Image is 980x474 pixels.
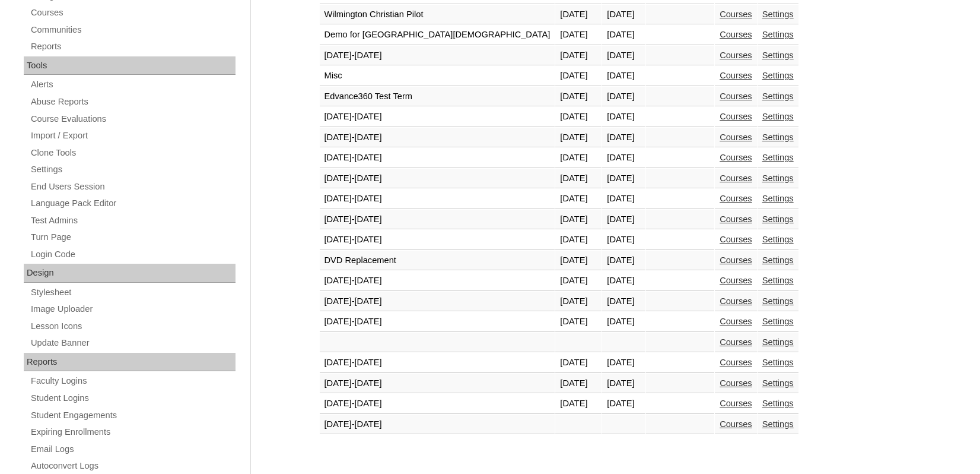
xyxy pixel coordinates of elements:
[762,296,794,306] a: Settings
[720,153,752,162] a: Courses
[320,394,555,414] td: [DATE]-[DATE]
[320,189,555,209] td: [DATE]-[DATE]
[555,169,602,189] td: [DATE]
[720,399,752,408] a: Courses
[555,271,602,291] td: [DATE]
[720,91,752,101] a: Courses
[320,169,555,189] td: [DATE]-[DATE]
[30,302,236,317] a: Image Uploader
[30,23,236,37] a: Communities
[555,374,602,394] td: [DATE]
[720,276,752,285] a: Courses
[555,210,602,230] td: [DATE]
[555,107,602,127] td: [DATE]
[320,107,555,127] td: [DATE]-[DATE]
[320,271,555,291] td: [DATE]-[DATE]
[602,230,645,250] td: [DATE]
[602,312,645,332] td: [DATE]
[24,264,236,283] div: Design
[555,292,602,312] td: [DATE]
[762,173,794,183] a: Settings
[30,94,236,109] a: Abuse Reports
[720,378,752,388] a: Courses
[762,132,794,142] a: Settings
[602,169,645,189] td: [DATE]
[555,251,602,271] td: [DATE]
[30,77,236,92] a: Alerts
[555,353,602,373] td: [DATE]
[320,66,555,86] td: Misc
[555,189,602,209] td: [DATE]
[30,442,236,457] a: Email Logs
[602,87,645,107] td: [DATE]
[762,153,794,162] a: Settings
[320,415,555,435] td: [DATE]-[DATE]
[555,394,602,414] td: [DATE]
[602,292,645,312] td: [DATE]
[555,5,602,25] td: [DATE]
[320,25,555,45] td: Demo for [GEOGRAPHIC_DATA][DEMOGRAPHIC_DATA]
[602,394,645,414] td: [DATE]
[30,247,236,262] a: Login Code
[762,337,794,347] a: Settings
[602,66,645,86] td: [DATE]
[602,5,645,25] td: [DATE]
[30,162,236,177] a: Settings
[720,50,752,60] a: Courses
[30,146,236,160] a: Clone Tools
[30,230,236,245] a: Turn Page
[602,189,645,209] td: [DATE]
[720,30,752,39] a: Courses
[555,148,602,168] td: [DATE]
[762,255,794,265] a: Settings
[320,87,555,107] td: Edvance360 Test Term
[762,112,794,121] a: Settings
[720,255,752,265] a: Courses
[720,173,752,183] a: Courses
[320,128,555,148] td: [DATE]-[DATE]
[762,317,794,326] a: Settings
[720,71,752,80] a: Courses
[24,56,236,75] div: Tools
[720,132,752,142] a: Courses
[762,194,794,203] a: Settings
[762,30,794,39] a: Settings
[602,251,645,271] td: [DATE]
[602,25,645,45] td: [DATE]
[555,87,602,107] td: [DATE]
[555,46,602,66] td: [DATE]
[320,353,555,373] td: [DATE]-[DATE]
[30,128,236,143] a: Import / Export
[30,459,236,473] a: Autoconvert Logs
[30,336,236,350] a: Update Banner
[320,251,555,271] td: DVD Replacement
[555,128,602,148] td: [DATE]
[762,214,794,224] a: Settings
[762,50,794,60] a: Settings
[30,374,236,388] a: Faculty Logins
[320,148,555,168] td: [DATE]-[DATE]
[30,319,236,334] a: Lesson Icons
[320,374,555,394] td: [DATE]-[DATE]
[320,312,555,332] td: [DATE]-[DATE]
[762,10,794,19] a: Settings
[720,194,752,203] a: Courses
[30,425,236,440] a: Expiring Enrollments
[762,71,794,80] a: Settings
[720,317,752,326] a: Courses
[30,196,236,211] a: Language Pack Editor
[602,210,645,230] td: [DATE]
[30,39,236,54] a: Reports
[762,358,794,367] a: Settings
[762,419,794,429] a: Settings
[602,374,645,394] td: [DATE]
[30,408,236,423] a: Student Engagements
[720,296,752,306] a: Courses
[602,353,645,373] td: [DATE]
[320,292,555,312] td: [DATE]-[DATE]
[602,107,645,127] td: [DATE]
[320,46,555,66] td: [DATE]-[DATE]
[720,214,752,224] a: Courses
[602,128,645,148] td: [DATE]
[320,5,555,25] td: Wilmington Christian Pilot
